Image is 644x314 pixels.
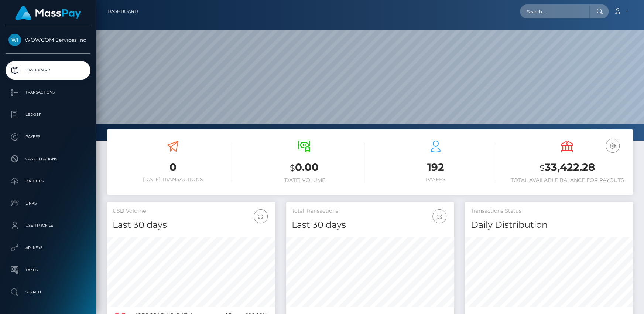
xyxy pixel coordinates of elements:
[107,4,138,19] a: Dashboard
[244,160,364,175] h3: 0.00
[6,83,90,102] a: Transactions
[6,194,90,213] a: Links
[470,207,627,215] h5: Transactions Status
[6,37,90,43] span: WOWCOM Services Inc
[6,283,90,301] a: Search
[8,34,21,46] img: WOWCOM Services Inc
[113,176,233,183] h6: [DATE] Transactions
[6,150,90,168] a: Cancellations
[292,207,449,215] h5: Total Transactions
[8,131,88,142] p: Payees
[113,207,270,215] h5: USD Volume
[520,4,589,18] input: Search...
[8,242,88,253] p: API Keys
[507,177,627,183] h6: Total Available Balance for Payouts
[8,220,88,231] p: User Profile
[470,219,627,232] h4: Daily Distribution
[6,105,90,124] a: Ledger
[6,61,90,80] a: Dashboard
[290,163,295,173] small: $
[376,160,496,175] h3: 192
[8,65,88,76] p: Dashboard
[6,261,90,279] a: Taxes
[6,128,90,146] a: Payees
[15,6,81,20] img: MassPay Logo
[8,109,88,120] p: Ledger
[8,287,88,298] p: Search
[8,198,88,209] p: Links
[539,163,545,173] small: $
[8,264,88,276] p: Taxes
[376,176,496,183] h6: Payees
[113,160,233,175] h3: 0
[6,172,90,190] a: Batches
[244,177,364,183] h6: [DATE] Volume
[6,216,90,235] a: User Profile
[8,176,88,187] p: Batches
[292,219,449,232] h4: Last 30 days
[8,153,88,165] p: Cancellations
[6,239,90,257] a: API Keys
[507,160,627,175] h3: 33,422.28
[8,87,88,98] p: Transactions
[113,219,270,232] h4: Last 30 days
